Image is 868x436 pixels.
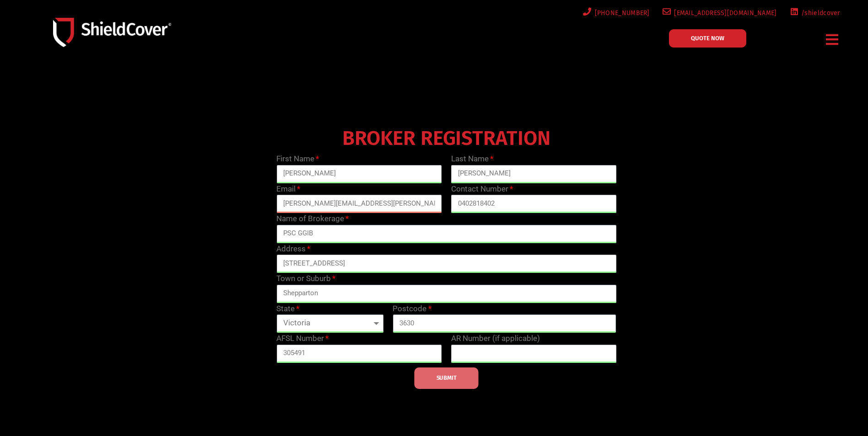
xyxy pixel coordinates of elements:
label: Last Name [451,153,493,165]
label: Town or Suburb [276,273,335,285]
button: SUBMIT [415,367,479,389]
label: AFSL Number [276,333,329,345]
label: Address [276,243,310,255]
span: [EMAIL_ADDRESS][DOMAIN_NAME] [671,7,776,19]
a: QUOTE NOW [669,29,746,48]
span: QUOTE NOW [691,35,724,41]
div: Menu Toggle [823,29,842,50]
h4: BROKER REGISTRATION [272,133,621,144]
span: SUBMIT [437,377,457,379]
label: Email [276,183,300,195]
label: State [276,303,299,315]
a: [PHONE_NUMBER] [581,7,650,19]
label: AR Number (if applicable) [451,333,540,345]
label: Postcode [393,303,431,315]
img: Shield-Cover-Underwriting-Australia-logo-full [53,18,171,47]
span: [PHONE_NUMBER] [592,7,650,19]
span: /shieldcover [798,7,840,19]
label: First Name [276,153,319,165]
label: Contact Number [451,183,513,195]
a: /shieldcover [788,7,840,19]
label: Name of Brokerage [276,213,349,225]
a: [EMAIL_ADDRESS][DOMAIN_NAME] [661,7,777,19]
